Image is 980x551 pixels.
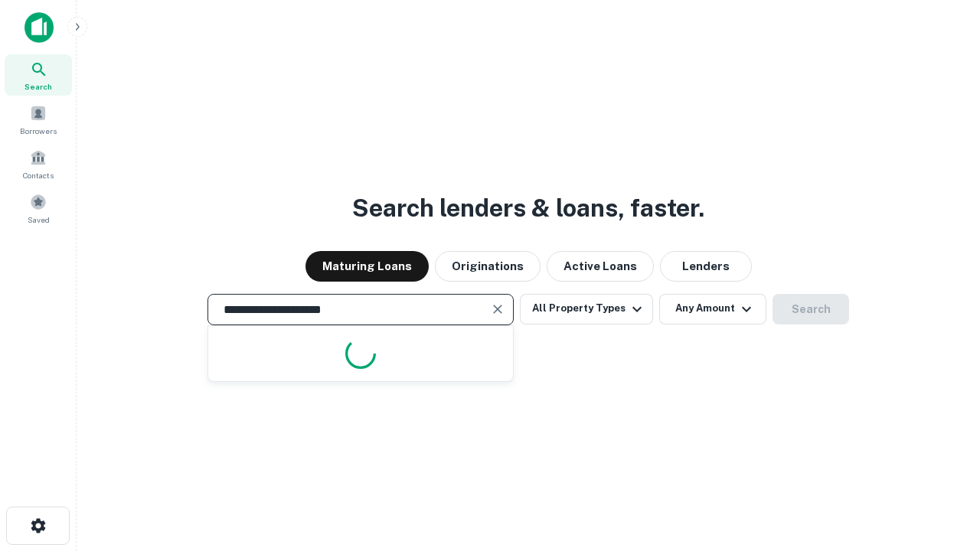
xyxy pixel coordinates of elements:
[5,54,72,96] a: Search
[5,99,72,140] a: Borrowers
[487,298,508,320] button: Clear
[23,169,54,181] span: Contacts
[903,380,980,453] iframe: Chat Widget
[5,187,72,229] a: Saved
[660,251,752,282] button: Lenders
[547,251,654,282] button: Active Loans
[520,294,653,324] button: All Property Types
[20,125,57,137] span: Borrowers
[5,143,72,184] a: Contacts
[352,190,704,227] h3: Search lenders & loans, faster.
[659,294,766,324] button: Any Amount
[24,12,54,43] img: capitalize-icon.png
[28,214,50,226] span: Saved
[305,251,429,282] button: Maturing Loans
[24,80,52,93] span: Search
[435,251,541,282] button: Originations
